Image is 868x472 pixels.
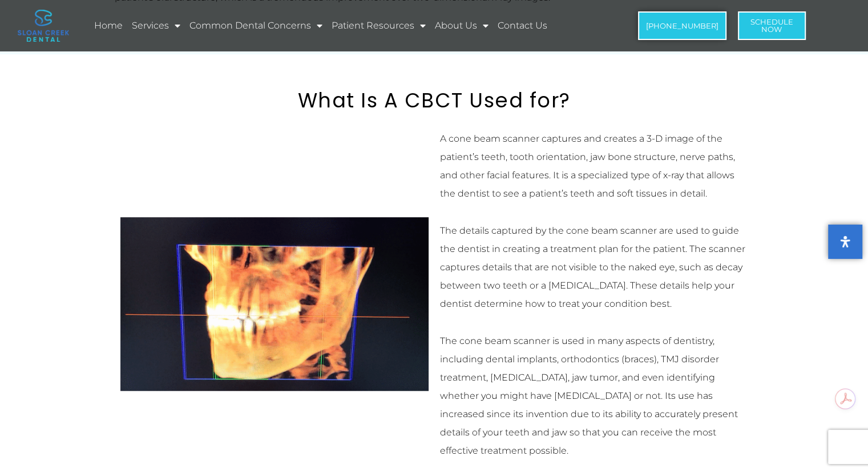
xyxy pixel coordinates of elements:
[750,18,793,33] span: Schedule Now
[638,11,726,40] a: [PHONE_NUMBER]
[18,10,69,42] img: logo
[330,13,427,39] a: Patient Resources
[440,222,748,313] p: The details captured by the cone beam scanner are used to guide the dentist in creating a treatme...
[188,13,324,39] a: Common Dental Concerns
[496,13,549,39] a: Contact Us
[120,217,429,391] img: 3d dental x ray image
[738,11,806,40] a: ScheduleNow
[440,130,748,203] p: A cone beam scanner captures and creates a 3-D image of the patient’s teeth, tooth orientation, j...
[92,13,124,39] a: Home
[115,89,754,113] h2: What Is A CBCT Used for?
[828,225,862,259] button: Open Accessibility Panel
[130,13,182,39] a: Services
[440,332,748,460] p: The cone beam scanner is used in many aspects of dentistry, including dental implants, orthodonti...
[646,22,718,30] span: [PHONE_NUMBER]
[92,13,596,39] nav: Menu
[433,13,490,39] a: About Us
